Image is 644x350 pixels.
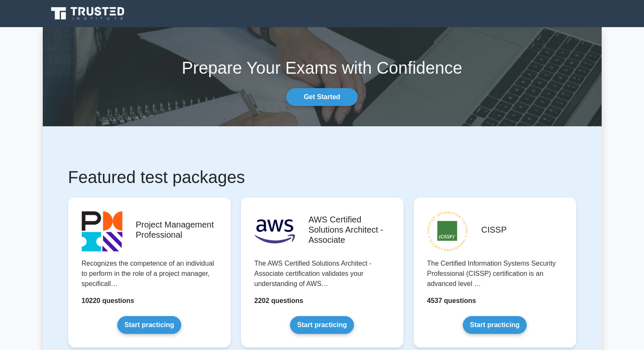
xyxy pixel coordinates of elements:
a: Start practicing [117,316,181,334]
h1: Prepare Your Exams with Confidence [43,58,602,78]
h1: Featured test packages [68,167,576,187]
a: Get Started [286,88,357,106]
a: Start practicing [463,316,527,334]
a: Start practicing [290,316,354,334]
